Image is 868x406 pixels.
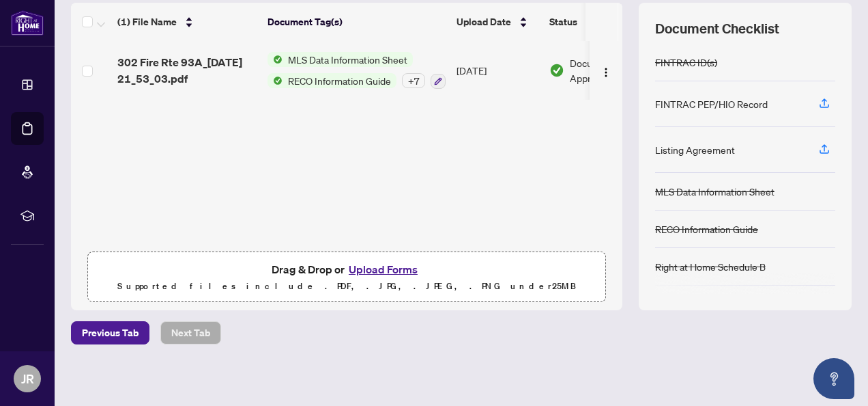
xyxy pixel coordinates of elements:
[813,358,854,399] button: Open asap
[451,41,544,100] td: [DATE]
[655,55,717,70] div: FINTRAC ID(s)
[655,184,775,199] div: MLS Data Information Sheet
[88,252,605,303] span: Drag & Drop orUpload FormsSupported files include .PDF, .JPG, .JPEG, .PNG under25MB
[160,321,221,344] button: Next Tab
[267,52,446,89] button: Status IconMLS Data Information SheetStatus IconRECO Information Guide+7
[267,52,283,67] img: Status Icon
[402,73,425,88] div: + 7
[595,59,617,81] button: Logo
[570,55,654,85] span: Document Approved
[655,221,758,236] div: RECO Information Guide
[262,3,451,41] th: Document Tag(s)
[655,96,768,111] div: FINTRAC PEP/HIO Record
[283,52,413,67] span: MLS Data Information Sheet
[655,259,766,274] div: Right at Home Schedule B
[283,73,396,88] span: RECO Information Guide
[117,14,177,29] span: (1) File Name
[112,3,262,41] th: (1) File Name
[21,369,34,388] span: JR
[655,19,779,38] span: Document Checklist
[82,322,139,344] span: Previous Tab
[544,3,660,41] th: Status
[345,260,422,278] button: Upload Forms
[71,321,149,344] button: Previous Tab
[451,3,544,41] th: Upload Date
[267,73,283,88] img: Status Icon
[117,54,257,87] span: 302 Fire Rte 93A_[DATE] 21_53_03.pdf
[601,67,611,78] img: Logo
[655,142,735,157] div: Listing Agreement
[272,260,422,278] span: Drag & Drop or
[549,63,564,78] img: Document Status
[549,14,577,29] span: Status
[11,10,44,36] img: logo
[96,278,597,295] p: Supported files include .PDF, .JPG, .JPEG, .PNG under 25 MB
[457,14,511,29] span: Upload Date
